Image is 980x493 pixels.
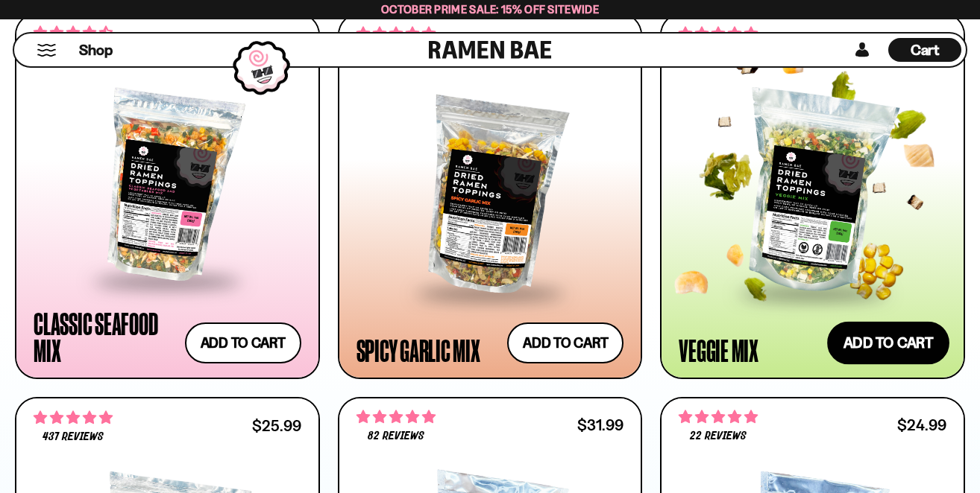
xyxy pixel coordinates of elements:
[34,408,113,427] span: 4.76 stars
[507,322,624,363] button: Add to cart
[827,322,949,365] button: Add to cart
[368,430,424,442] span: 82 reviews
[356,337,480,363] div: Spicy Garlic Mix
[577,418,624,432] div: $31.99
[660,13,965,379] a: 4.76 stars 1409 reviews $24.99 Veggie Mix Add to cart
[679,407,758,427] span: 4.82 stars
[43,431,104,443] span: 437 reviews
[79,38,113,62] a: Shop
[679,337,758,363] div: Veggie Mix
[15,13,320,379] a: 4.68 stars 2831 reviews $26.99 Classic Seafood Mix Add to cart
[37,44,57,57] button: Mobile Menu Trigger
[897,418,946,432] div: $24.99
[252,419,301,433] div: $25.99
[356,407,436,427] span: 4.83 stars
[381,2,599,16] span: October Prime Sale: 15% off Sitewide
[690,430,747,442] span: 22 reviews
[888,34,961,66] div: Cart
[79,40,113,60] span: Shop
[185,322,301,363] button: Add to cart
[338,13,643,379] a: 4.75 stars 963 reviews $25.99 Spicy Garlic Mix Add to cart
[34,310,178,363] div: Classic Seafood Mix
[911,41,940,59] span: Cart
